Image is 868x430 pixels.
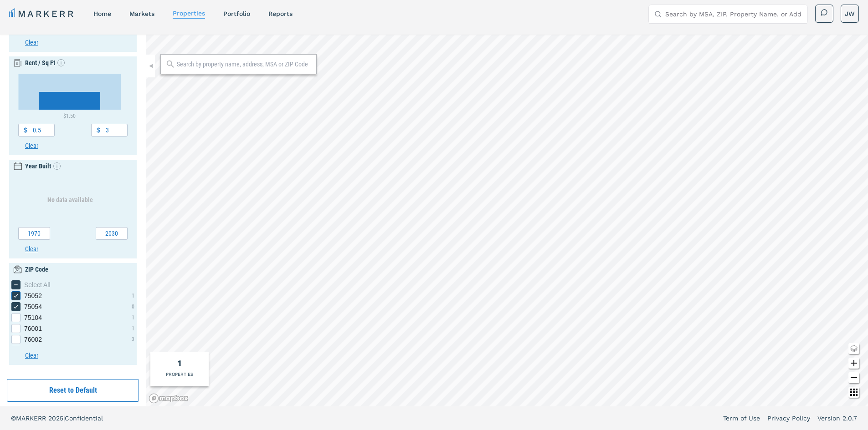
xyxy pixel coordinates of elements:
div: 0 [132,303,134,311]
a: markets [129,10,154,17]
span: 76002 [24,335,42,344]
button: JW [841,5,859,23]
span: JW [845,9,855,18]
a: Mapbox logo [149,393,189,404]
div: Select All [24,280,134,289]
button: Clear button [25,351,134,360]
a: home [93,10,111,17]
button: Clear button [25,38,134,47]
div: 1 [132,292,134,300]
text: No data available [47,196,93,203]
span: 75052 [24,291,42,300]
input: Search by property name, address, MSA or ZIP Code [177,60,312,69]
div: 76001 checkbox input [11,324,42,333]
div: Rent / Sq Ft [25,58,65,68]
svg: Show empty values info icon [53,162,61,170]
svg: Interactive chart [18,74,121,119]
div: Year Built [25,162,61,171]
div: Total of properties [178,357,181,369]
span: Confidential [65,415,103,422]
div: 1 [132,324,134,333]
button: Zoom in map button [848,358,859,369]
div: 1 [132,314,134,322]
a: properties [173,10,205,17]
path: $1.50 - $2.00, 1. Histogram. [39,92,100,110]
span: © [11,415,16,422]
div: Chart. Highcharts interactive chart. [18,74,128,119]
div: Chart. Highcharts interactive chart. [18,177,128,222]
a: Portfolio [223,10,250,17]
div: 75054 checkbox input [11,302,42,311]
button: Clear button [25,141,134,151]
svg: Show empty values info icon [57,59,65,66]
button: Clear button [25,244,134,254]
canvas: Map [146,35,868,406]
button: Zoom out map button [848,372,859,383]
span: 2025 | [48,415,65,422]
div: PROPERTIES [166,371,193,378]
svg: Interactive chart [18,177,121,222]
div: 75104 checkbox input [11,313,42,322]
a: MARKERR [9,7,75,20]
button: Change style map button [848,343,859,354]
a: Term of Use [723,414,760,423]
button: Other options map button [848,387,859,398]
span: 76063 [24,346,42,355]
div: ZIP Code [25,265,48,274]
span: 75104 [24,313,42,322]
span: MARKERR [16,415,48,422]
a: Privacy Policy [767,414,810,423]
text: $1.50 [63,113,76,119]
span: 75054 [24,302,42,311]
a: reports [268,10,293,17]
input: Search by MSA, ZIP, Property Name, or Address [665,5,802,23]
a: Version 2.0.7 [817,414,857,423]
div: 76002 checkbox input [11,335,42,344]
div: [object Object] checkbox input [11,280,134,289]
span: 76001 [24,324,42,333]
div: 75052 checkbox input [11,291,42,300]
button: Reset to Default [7,379,139,402]
div: 3 [132,335,134,344]
div: 76063 checkbox input [11,346,42,355]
